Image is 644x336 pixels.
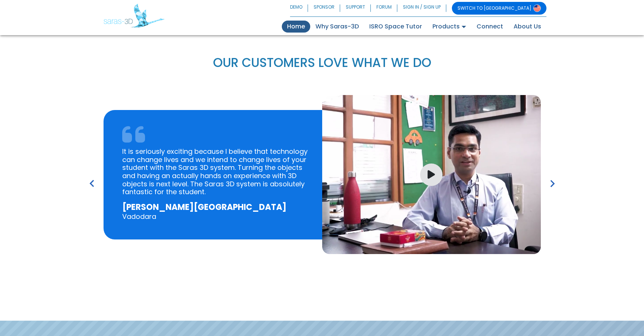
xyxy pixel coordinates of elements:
[371,2,397,15] a: FORUM
[282,21,310,33] a: Home
[290,2,308,15] a: DEMO
[85,184,99,193] span: Previous
[533,4,541,12] img: Switch to USA
[308,2,340,15] a: SPONSOR
[427,21,471,33] a: Products
[104,4,164,28] img: Saras 3D
[104,55,541,71] p: OUR CUSTOMERS LOVE WHAT WE DO
[471,21,508,33] a: Connect
[340,2,371,15] a: SUPPORT
[397,2,446,15] a: SIGN IN / SIGN UP
[364,21,427,33] a: ISRO Space Tutor
[85,177,99,191] i: keyboard_arrow_left
[452,2,546,15] a: SWITCH TO [GEOGRAPHIC_DATA]
[545,184,560,193] span: Next
[545,177,560,191] i: keyboard_arrow_right
[508,21,546,33] a: About Us
[310,21,364,33] a: Why Saras-3D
